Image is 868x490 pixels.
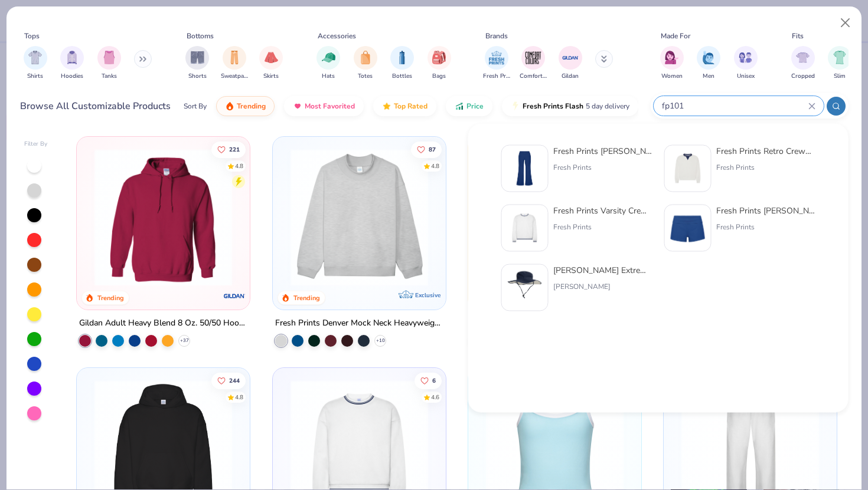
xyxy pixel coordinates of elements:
span: Shorts [188,72,207,81]
div: filter for Women [660,46,684,81]
div: 4.8 [235,162,243,170]
button: filter button [428,46,451,81]
button: filter button [24,46,47,81]
button: filter button [697,46,720,81]
img: Shorts Image [191,51,204,64]
button: Trending [216,96,275,116]
button: Close [834,12,857,34]
span: Totes [358,72,373,81]
img: most_fav.gif [293,101,302,111]
div: 4.8 [235,393,243,402]
img: Tanks Image [103,51,116,64]
button: filter button [520,46,547,81]
button: Like [410,141,441,157]
div: filter for Men [697,46,720,81]
span: 221 [229,146,240,152]
button: filter button [354,46,377,81]
span: Skirts [263,72,279,81]
div: Bottoms [187,31,214,41]
span: Hoodies [61,72,83,81]
img: 01756b78-01f6-4cc6-8d8a-3c30c1a0c8ac [89,149,238,286]
div: filter for Hoodies [60,46,84,81]
img: Slim Image [833,51,846,64]
span: + 10 [376,337,384,344]
div: Fresh Prints [553,162,652,173]
input: Try "T-Shirt" [661,99,808,113]
div: filter for Shorts [185,46,209,81]
span: Shirts [27,72,43,81]
img: Bags Image [432,51,445,64]
span: Trending [237,101,266,111]
img: trending.gif [225,101,234,111]
div: Fresh Prints [PERSON_NAME]-over Lounge Shorts [716,205,815,217]
button: filter button [660,46,684,81]
button: filter button [828,46,851,81]
div: [PERSON_NAME] Extreme Adventurer Hat [553,264,652,277]
img: Bottles Image [396,51,409,64]
div: Brands [485,31,508,41]
img: Cropped Image [796,51,810,64]
div: Fresh Prints Retro Crewneck [716,145,815,157]
img: Shirts Image [28,51,42,64]
div: Accessories [318,31,356,41]
div: filter for Totes [354,46,377,81]
span: Sweatpants [221,72,248,81]
div: 4.6 [430,393,439,402]
img: Fresh Prints Image [488,49,505,67]
img: 71722808-2b97-4973-8707-df24310497f4 [507,269,543,306]
img: Skirts Image [265,51,278,64]
div: filter for Tanks [97,46,121,81]
button: Top Rated [373,96,436,116]
span: Exclusive [415,291,440,299]
div: filter for Sweatpants [221,46,248,81]
span: Fresh Prints Flash [523,101,583,111]
button: Most Favorited [284,96,364,116]
img: Totes Image [359,51,372,64]
span: 244 [229,378,240,384]
button: filter button [483,46,510,81]
span: Men [703,72,714,81]
img: Hats Image [322,51,335,64]
button: Price [446,96,492,116]
div: filter for Bags [428,46,451,81]
div: Gildan Adult Heavy Blend 8 Oz. 50/50 Hooded Sweatshirt [79,316,247,331]
img: f5d85501-0dbb-4ee4-b115-c08fa3845d83 [285,149,434,286]
div: filter for Cropped [791,46,815,81]
img: Women Image [665,51,678,64]
span: 87 [428,146,435,152]
div: filter for Skirts [259,46,283,81]
img: f981a934-f33f-4490-a3ad-477cd5e6773b [507,150,543,187]
img: Gildan logo [223,284,247,308]
span: 6 [432,378,435,384]
span: Comfort Colors [520,72,547,81]
span: Slim [834,72,846,81]
div: Sort By [184,101,207,111]
img: Gildan Image [562,49,579,67]
div: Fresh Prints [716,162,815,173]
div: Tops [24,31,40,41]
button: filter button [259,46,283,81]
span: Bottles [392,72,412,81]
div: [PERSON_NAME] [553,281,652,292]
div: Fits [792,31,804,41]
button: Fresh Prints Flash5 day delivery [502,96,638,116]
div: Fresh Prints [553,222,652,232]
button: filter button [60,46,84,81]
div: filter for Bottles [390,46,414,81]
span: Bags [432,72,446,81]
img: Men Image [702,51,715,64]
span: 5 day delivery [586,100,629,113]
div: Made For [661,31,690,41]
img: 3abb6cdb-110e-4e18-92a0-dbcd4e53f056 [670,150,706,187]
img: TopRated.gif [382,101,391,111]
button: filter button [390,46,414,81]
span: Unisex [737,72,755,81]
img: Sweatpants Image [228,51,241,64]
div: Fresh Prints Denver Mock Neck Heavyweight Sweatshirt [275,316,443,331]
span: Top Rated [394,101,428,111]
button: Like [414,373,441,389]
div: Fresh Prints Varsity Crewneck [553,205,652,217]
span: Hats [322,72,335,81]
button: filter button [97,46,121,81]
div: filter for Unisex [734,46,758,81]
